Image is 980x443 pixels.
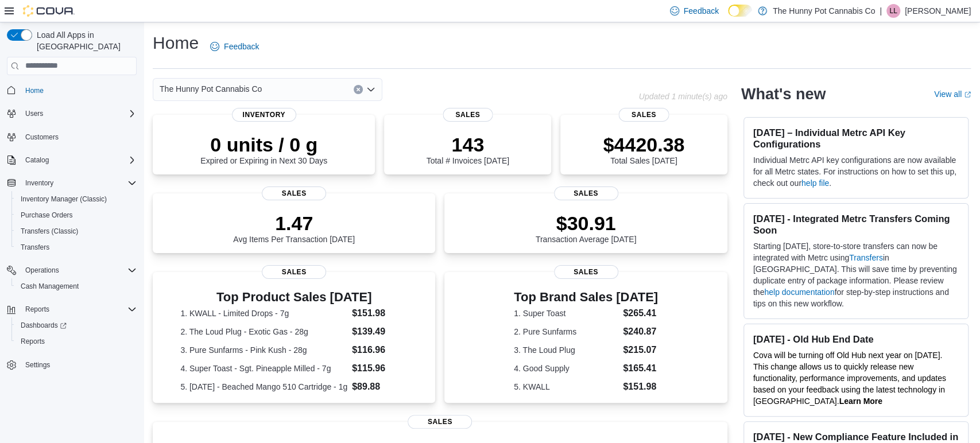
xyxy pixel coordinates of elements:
button: Clear input [354,85,363,94]
dt: 5. [DATE] - Beached Mango 510 Cartridge - 1g [180,381,347,393]
a: Learn More [839,397,882,406]
button: Reports [2,301,141,317]
button: Users [2,106,141,122]
span: Sales [554,186,618,200]
button: Transfers [11,239,141,255]
span: Sales [443,108,493,122]
a: help documentation [764,287,834,297]
a: Transfers [16,240,54,254]
span: Sales [619,108,669,122]
span: Customers [21,130,137,144]
nav: Complex example [7,77,137,403]
button: Inventory Manager (Classic) [11,191,141,207]
dd: $165.41 [623,362,658,375]
svg: External link [964,91,971,98]
h3: [DATE] – Individual Metrc API Key Configurations [753,127,959,150]
span: Inventory [21,176,137,190]
span: Reports [21,302,137,316]
button: Reports [21,302,54,316]
span: Operations [25,266,59,275]
span: Transfers (Classic) [16,224,137,238]
div: Expired or Expiring in Next 30 Days [200,133,327,165]
span: Settings [25,360,50,370]
a: Inventory Manager (Classic) [16,192,111,206]
span: Home [21,83,137,98]
dt: 4. Super Toast - Sgt. Pineapple Milled - 7g [180,363,347,374]
button: Customers [2,129,141,145]
button: Catalog [2,152,141,168]
button: Cash Management [11,278,141,294]
button: Catalog [21,153,53,167]
p: Starting [DATE], store-to-store transfers can now be integrated with Metrc using in [GEOGRAPHIC_D... [753,240,959,309]
a: Feedback [206,35,264,58]
h3: Top Product Sales [DATE] [180,290,408,304]
dd: $115.96 [352,362,408,375]
dt: 2. Pure Sunfarms [514,326,618,337]
a: Dashboards [16,318,71,332]
button: Operations [2,262,141,278]
a: Home [21,84,48,98]
span: Catalog [21,153,137,167]
span: LL [889,4,897,18]
dt: 3. Pure Sunfarms - Pink Kush - 28g [180,344,347,356]
p: 1.47 [233,212,355,235]
dt: 3. The Loud Plug [514,344,618,356]
dd: $116.96 [352,343,408,357]
span: Reports [25,305,49,314]
span: Inventory Manager (Classic) [21,195,107,204]
span: Home [25,86,44,95]
p: | [880,4,882,18]
dt: 4. Good Supply [514,363,618,374]
span: Sales [262,186,326,200]
span: The Hunny Pot Cannabis Co [160,82,262,96]
span: Users [25,109,43,118]
button: Operations [21,263,64,277]
dd: $265.41 [623,306,658,320]
span: Inventory [25,178,53,188]
span: Cash Management [16,279,137,293]
p: [PERSON_NAME] [905,4,971,18]
span: Transfers [16,240,137,254]
a: Transfers [849,253,883,262]
dd: $151.98 [623,380,658,394]
span: Reports [16,335,137,348]
h1: Home [153,32,199,55]
p: 143 [427,133,509,156]
h3: [DATE] - Integrated Metrc Transfers Coming Soon [753,213,959,236]
span: Dark Mode [728,17,729,17]
span: Feedback [224,41,259,52]
dd: $89.88 [352,380,408,394]
div: Total Sales [DATE] [603,133,684,165]
button: Purchase Orders [11,207,141,223]
a: Cash Management [16,279,83,293]
a: help file [801,178,829,188]
span: Users [21,107,137,121]
span: Dashboards [16,318,137,332]
span: Sales [262,265,326,279]
button: Inventory [2,175,141,191]
div: Total # Invoices [DATE] [427,133,509,165]
a: View allExternal link [934,90,971,99]
a: Customers [21,130,63,144]
span: Customers [25,133,59,142]
h3: Top Brand Sales [DATE] [514,290,658,304]
span: Cova will be turning off Old Hub next year on [DATE]. This change allows us to quickly release ne... [753,351,946,406]
button: Settings [2,356,141,373]
a: Purchase Orders [16,208,78,222]
a: Transfers (Classic) [16,224,83,238]
span: Inventory [232,108,296,122]
span: Sales [408,415,472,429]
dt: 2. The Loud Plug - Exotic Gas - 28g [180,326,347,337]
button: Open list of options [366,85,375,94]
a: Settings [21,358,55,372]
div: Laura Laskoski [886,4,900,18]
button: Reports [11,333,141,349]
h3: [DATE] - Old Hub End Date [753,333,959,345]
p: Updated 1 minute(s) ago [639,92,727,101]
dt: 5. KWALL [514,381,618,393]
h2: What's new [741,85,826,103]
a: Dashboards [11,317,141,333]
span: Catalog [25,156,49,165]
span: Purchase Orders [21,211,73,220]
